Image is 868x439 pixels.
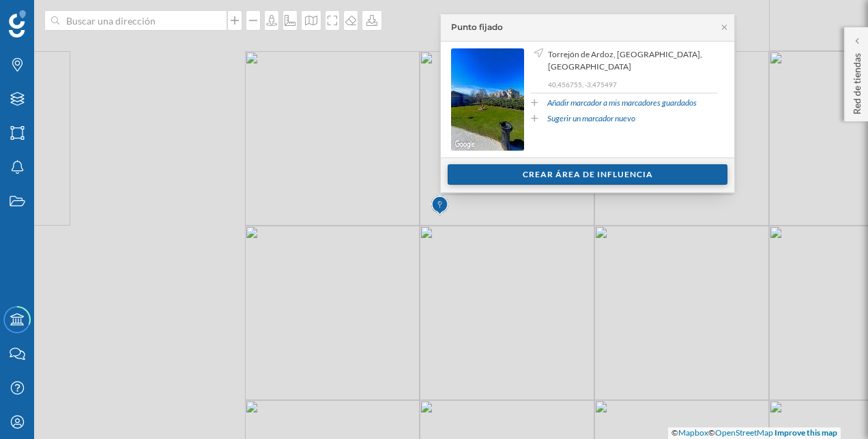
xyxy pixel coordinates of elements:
img: Marker [431,192,448,219]
div: © © [668,427,841,439]
p: 40,456755, -3,475497 [548,80,717,89]
a: OpenStreetMap [715,427,773,438]
div: Punto fijado [451,21,503,33]
img: Geoblink Logo [9,10,26,37]
p: Red de tiendas [850,48,864,115]
a: Mapbox [678,427,708,438]
a: Sugerir un marcador nuevo [547,112,635,125]
span: Torrejón de Ardoz, [GEOGRAPHIC_DATA], [GEOGRAPHIC_DATA] [548,48,714,73]
a: Añadir marcador a mis marcadores guardados [547,97,697,109]
img: streetview [451,48,524,151]
span: Soporte [27,10,76,22]
a: Improve this map [775,427,837,438]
